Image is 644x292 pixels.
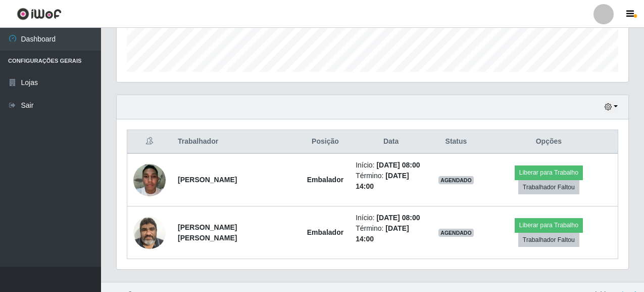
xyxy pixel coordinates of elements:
[178,223,237,242] strong: [PERSON_NAME] [PERSON_NAME]
[438,229,474,237] span: AGENDADO
[432,130,480,154] th: Status
[376,214,420,222] time: [DATE] 08:00
[480,130,618,154] th: Opções
[17,8,62,20] img: CoreUI Logo
[172,130,301,154] th: Trabalhador
[356,213,426,223] li: Início:
[178,176,237,184] strong: [PERSON_NAME]
[301,130,350,154] th: Posição
[438,176,474,184] span: AGENDADO
[307,228,343,236] strong: Embalador
[356,223,426,244] li: Término:
[518,180,579,194] button: Trabalhador Faltou
[133,158,166,201] img: 1752181822645.jpeg
[515,218,583,232] button: Liberar para Trabalho
[350,130,432,154] th: Data
[515,165,583,180] button: Liberar para Trabalho
[133,211,166,254] img: 1625107347864.jpeg
[376,161,420,169] time: [DATE] 08:00
[518,233,579,247] button: Trabalhador Faltou
[356,171,426,192] li: Término:
[307,176,343,184] strong: Embalador
[356,160,426,171] li: Início:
